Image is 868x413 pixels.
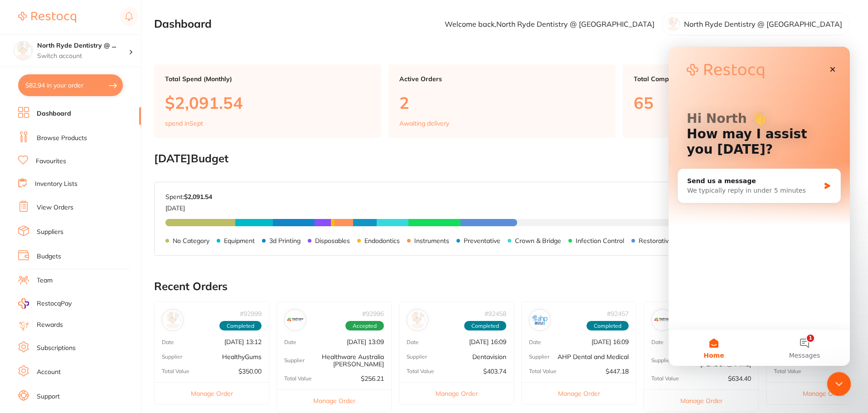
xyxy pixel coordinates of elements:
[162,368,189,374] p: Total Value
[37,321,63,330] a: Rewards
[483,368,506,375] p: $403.74
[18,12,76,23] img: Restocq Logo
[362,310,384,317] p: # 92996
[347,338,384,345] p: [DATE] 13:09
[18,74,123,96] button: $82.94 in your order
[472,353,506,360] p: Dentavision
[165,201,212,212] p: [DATE]
[607,310,629,317] p: # 92457
[162,339,174,345] p: Date
[399,75,605,83] p: Active Orders
[269,237,301,244] p: 3d Printing
[606,368,629,375] p: $447.18
[672,353,751,368] p: Healthware Australia [PERSON_NAME]
[414,237,449,244] p: Instruments
[644,389,758,412] button: Manage Order
[634,75,839,83] p: Total Completed Orders
[522,382,636,404] button: Manage Order
[224,338,262,345] p: [DATE] 13:12
[399,120,449,127] p: Awaiting delivery
[37,203,73,212] a: View Orders
[165,193,212,200] p: Spent:
[576,237,624,244] p: Infection Control
[18,7,76,28] a: Restocq Logo
[587,321,629,331] span: Completed
[651,375,679,382] p: Total Value
[284,339,296,345] p: Date
[224,237,255,244] p: Equipment
[827,372,851,396] iframe: Intercom live chat
[165,93,370,112] p: $2,091.54
[305,353,384,368] p: Healthware Australia [PERSON_NAME]
[37,41,129,50] h4: North Ryde Dentistry @ Macquarie Park
[529,368,557,374] p: Total Value
[558,353,629,360] p: AHP Dental and Medical
[184,193,212,201] strong: $2,091.54
[464,321,506,331] span: Completed
[407,354,427,360] p: Supplier
[37,344,76,353] a: Subscriptions
[284,357,305,364] p: Supplier
[35,180,78,189] a: Inventory Lists
[154,18,212,30] h2: Dashboard
[407,368,434,374] p: Total Value
[165,120,203,127] p: spend in Sept
[399,93,605,112] p: 2
[639,237,707,244] p: Restorative & Cosmetic
[623,64,850,138] a: Total Completed Orders65
[37,134,87,143] a: Browse Products
[531,311,548,329] img: AHP Dental and Medical
[154,280,850,293] h2: Recent Orders
[409,311,426,329] img: Dentavision
[36,157,66,166] a: Favourites
[164,311,181,329] img: HealthyGums
[37,228,63,237] a: Suppliers
[515,237,561,244] p: Crown & Bridge
[654,311,671,329] img: Healthware Australia Ridley
[162,354,182,360] p: Supplier
[37,252,61,261] a: Budgets
[173,237,209,244] p: No Category
[18,298,29,309] img: RestocqPay
[284,375,312,382] p: Total Value
[485,310,506,317] p: # 92458
[165,75,370,83] p: Total Spend (Monthly)
[18,298,72,309] a: RestocqPay
[464,237,500,244] p: Preventative
[684,20,842,28] p: North Ryde Dentistry @ [GEOGRAPHIC_DATA]
[529,339,541,345] p: Date
[37,299,72,308] span: RestocqPay
[529,354,549,360] p: Supplier
[315,237,350,244] p: Disposables
[154,64,381,138] a: Total Spend (Monthly)$2,091.54spend inSept
[286,311,304,329] img: Healthware Australia Ridley
[407,339,419,345] p: Date
[37,276,53,285] a: Team
[669,47,850,366] iframe: Intercom live chat
[240,310,262,317] p: # 92999
[222,353,262,360] p: HealthyGums
[37,52,129,61] p: Switch account
[364,237,400,244] p: Endodontics
[651,357,672,364] p: Supplier
[774,368,801,374] p: Total Value
[388,64,616,138] a: Active Orders2Awaiting delivery
[469,338,506,345] p: [DATE] 16:09
[728,375,751,382] p: $634.40
[37,109,71,118] a: Dashboard
[14,42,32,60] img: North Ryde Dentistry @ Macquarie Park
[238,368,262,375] p: $350.00
[277,389,391,412] button: Manage Order
[155,382,269,404] button: Manage Order
[592,338,629,345] p: [DATE] 16:09
[445,20,655,28] p: Welcome back, North Ryde Dentistry @ [GEOGRAPHIC_DATA]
